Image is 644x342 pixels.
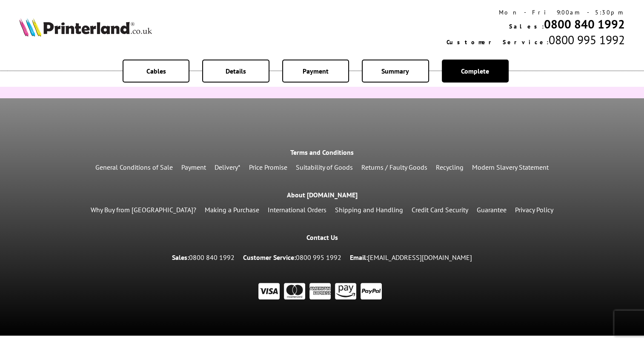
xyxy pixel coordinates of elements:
a: Modern Slavery Statement [472,163,549,171]
a: 0800 840 1992 [544,16,625,32]
a: General Conditions of Sale [95,163,173,171]
a: 0800 995 1992 [296,253,341,262]
img: Master Card [284,283,305,299]
a: Delivery* [215,163,240,171]
span: 0800 995 1992 [549,32,625,48]
a: Why Buy from [GEOGRAPHIC_DATA]? [91,205,196,214]
img: AMEX [309,283,331,299]
p: Sales: [172,252,235,263]
a: Returns / Faulty Goods [361,163,427,171]
a: Recycling [436,163,464,171]
a: Price Promise [249,163,287,171]
span: Sales: [509,23,544,30]
a: 0800 840 1992 [189,253,235,262]
span: Customer Service: [447,38,549,46]
img: VISA [258,283,280,299]
a: International Orders [268,205,326,214]
p: Email: [350,252,472,263]
img: PayPal [361,283,382,299]
img: pay by amazon [335,283,356,299]
a: Making a Purchase [205,205,259,214]
a: Credit Card Security [412,205,468,214]
a: Shipping and Handling [335,205,403,214]
a: Privacy Policy [515,205,553,214]
a: Suitability of Goods [296,163,353,171]
a: Guarantee [477,205,507,214]
img: Printerland Logo [19,18,152,37]
a: Payment [181,163,206,171]
a: [EMAIL_ADDRESS][DOMAIN_NAME] [368,253,472,262]
div: Mon - Fri 9:00am - 5:30pm [447,9,625,16]
p: Customer Service: [243,252,341,263]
